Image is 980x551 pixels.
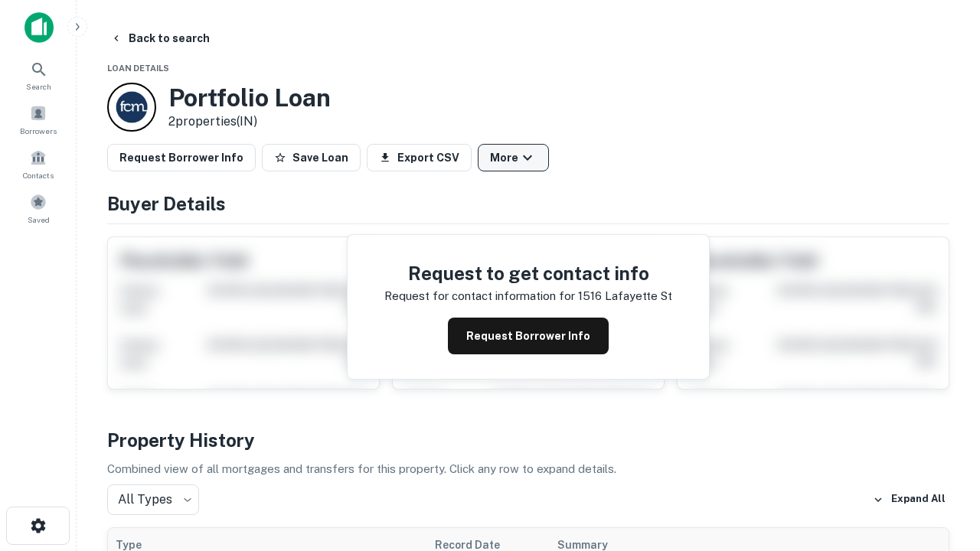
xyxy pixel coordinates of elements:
p: 2 properties (IN) [168,112,331,131]
span: Search [26,80,51,93]
span: Borrowers [20,125,57,137]
a: Borrowers [5,99,72,140]
h3: Portfolio Loan [168,83,331,112]
span: Contacts [23,169,54,181]
h4: Buyer Details [107,190,949,217]
button: Request Borrower Info [107,144,256,171]
div: All Types [107,484,199,515]
p: Combined view of all mortgages and transfers for this property. Click any row to expand details. [107,460,949,478]
a: Search [5,54,72,96]
button: More [478,144,549,171]
a: Contacts [5,143,72,184]
button: Request Borrower Info [448,318,609,354]
a: Saved [5,187,72,229]
p: 1516 lafayette st [578,287,672,305]
button: Export CSV [367,144,472,171]
button: Back to search [104,24,216,52]
iframe: Chat Widget [903,429,980,502]
p: Request for contact information for [384,287,575,305]
h4: Request to get contact info [384,259,672,287]
button: Save Loan [262,144,361,171]
span: Loan Details [107,64,169,73]
span: Saved [28,214,50,226]
button: Expand All [869,488,949,511]
h4: Property History [107,426,949,454]
img: capitalize-icon.png [24,12,54,43]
